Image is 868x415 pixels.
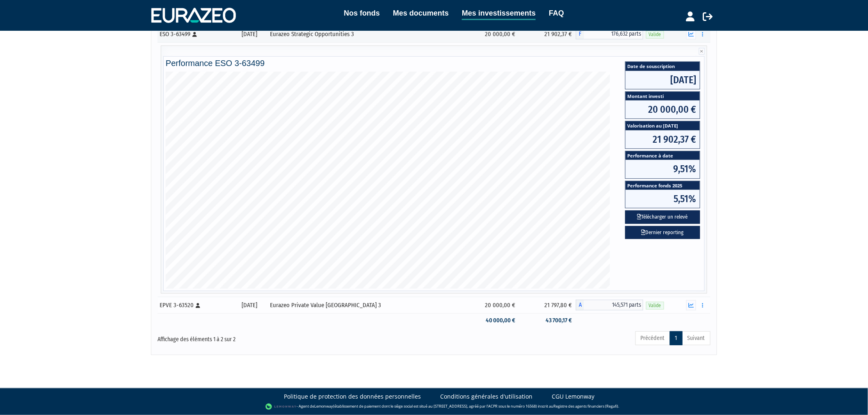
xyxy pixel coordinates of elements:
span: 20 000,00 € [626,100,700,119]
a: Registre des agents financiers (Regafi) [553,404,618,409]
h4: Performance ESO 3-63499 [166,59,702,68]
a: Politique de protection des données personnelles [284,392,421,401]
span: [DATE] [626,71,700,89]
div: A - Eurazeo Private Value Europe 3 [576,300,643,310]
span: Performance à date [626,151,700,160]
div: ESO 3-63499 [160,30,229,39]
a: Précédent [635,331,670,345]
div: Eurazeo Strategic Opportunities 3 [270,30,456,39]
td: 20 000,00 € [459,26,520,42]
img: logo-lemonway.png [265,403,297,411]
a: FAQ [549,7,564,19]
span: Valide [646,302,664,310]
a: Suivant [682,331,710,345]
div: [DATE] [235,301,264,310]
span: 9,51% [626,160,700,178]
div: F - Eurazeo Strategic Opportunities 3 [576,29,643,39]
span: Performance fonds 2025 [626,181,700,190]
a: Lemonway [314,404,333,409]
i: [Français] Personne physique [196,303,200,308]
a: Mes documents [393,7,449,19]
td: 40 000,00 € [459,313,520,328]
span: 176,632 parts [584,29,643,39]
a: CGU Lemonway [552,392,594,401]
img: 1732889491-logotype_eurazeo_blanc_rvb.png [151,8,236,23]
span: 5,51% [626,190,700,208]
a: 1 [670,331,683,345]
a: Nos fonds [344,7,380,19]
td: 20 000,00 € [459,297,520,313]
div: EPVE 3-63520 [160,301,229,310]
a: Mes investissements [462,7,536,20]
span: 21 902,37 € [626,130,700,148]
span: 145,571 parts [584,300,643,310]
span: Montant investi [626,92,700,100]
td: 43 700,17 € [520,313,576,328]
span: Date de souscription [626,62,700,71]
span: Valorisation au [DATE] [626,121,700,130]
td: 21 902,37 € [520,26,576,42]
span: F [576,29,584,39]
span: A [576,300,584,310]
a: Conditions générales d'utilisation [440,392,532,401]
div: Affichage des éléments 1 à 2 sur 2 [158,331,381,344]
i: [Français] Personne physique [192,32,197,37]
div: Eurazeo Private Value [GEOGRAPHIC_DATA] 3 [270,301,456,310]
div: - Agent de (établissement de paiement dont le siège social est situé au [STREET_ADDRESS], agréé p... [8,403,860,411]
a: Dernier reporting [625,226,700,239]
span: Valide [646,31,664,39]
td: 21 797,80 € [520,297,576,313]
button: Télécharger un relevé [625,210,700,224]
div: [DATE] [235,30,264,39]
